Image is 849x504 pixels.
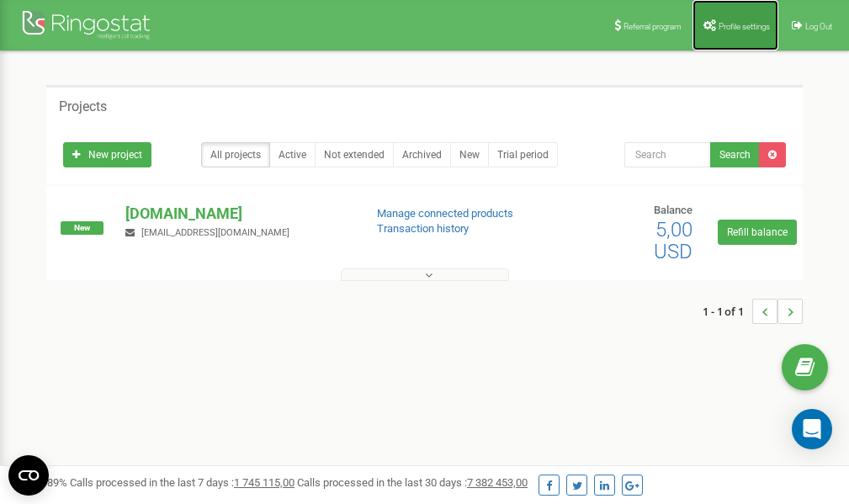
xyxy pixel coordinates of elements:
[70,476,294,489] span: Calls processed in the last 7 days :
[624,142,711,167] input: Search
[450,142,489,167] a: New
[141,227,289,238] span: [EMAIL_ADDRESS][DOMAIN_NAME]
[297,476,528,489] span: Calls processed in the last 30 days :
[63,142,151,167] a: New project
[269,142,316,167] a: Active
[59,99,107,114] h5: Projects
[377,222,469,235] a: Transaction history
[710,142,760,167] button: Search
[61,221,103,235] span: New
[654,218,692,263] span: 5,00 USD
[703,282,803,341] nav: ...
[8,455,49,496] button: Open CMP widget
[377,207,513,220] a: Manage connected products
[488,142,558,167] a: Trial period
[467,476,528,489] u: 7 382 453,00
[792,409,832,449] div: Open Intercom Messenger
[654,204,692,216] span: Balance
[719,22,770,31] span: Profile settings
[201,142,270,167] a: All projects
[623,22,682,31] span: Referral program
[805,22,832,31] span: Log Out
[125,203,349,225] p: [DOMAIN_NAME]
[393,142,451,167] a: Archived
[234,476,294,489] u: 1 745 115,00
[315,142,394,167] a: Not extended
[703,299,752,324] span: 1 - 1 of 1
[718,220,797,245] a: Refill balance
